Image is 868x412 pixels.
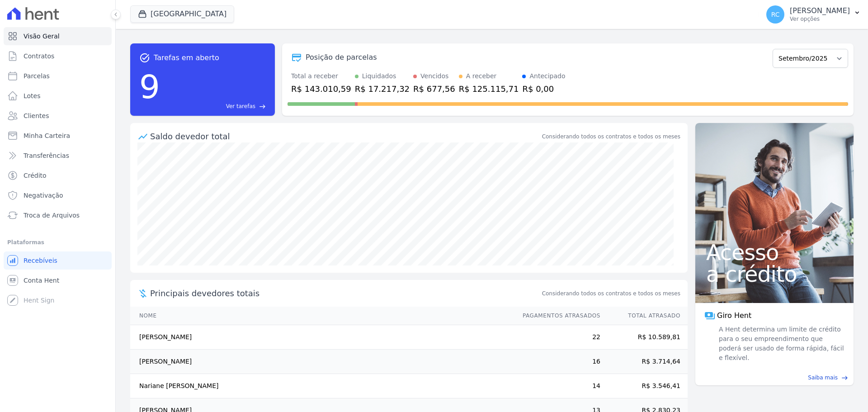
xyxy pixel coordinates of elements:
[24,71,50,81] span: Parcelas
[4,47,112,65] a: Contratos
[24,151,69,160] span: Transferências
[4,271,112,289] a: Conta Hent
[4,127,112,145] a: Minha Carteira
[24,91,41,100] span: Lotes
[130,307,514,325] th: Nome
[4,27,112,45] a: Visão Geral
[130,350,514,374] td: [PERSON_NAME]
[24,32,60,41] span: Visão Geral
[808,374,838,382] span: Saiba mais
[130,374,514,398] td: Nariane [PERSON_NAME]
[601,350,688,374] td: R$ 3.714,64
[24,131,70,140] span: Minha Carteira
[542,289,680,298] span: Considerando todos os contratos e todos os meses
[24,52,54,61] span: Contratos
[514,374,601,398] td: 14
[601,325,688,350] td: R$ 10.589,81
[4,147,112,165] a: Transferências
[601,374,688,398] td: R$ 3.546,41
[7,237,108,248] div: Plataformas
[701,374,848,382] a: Saiba mais east
[717,310,751,321] span: Giro Hent
[529,71,565,81] div: Antecipado
[139,52,150,63] span: task_alt
[150,130,540,142] div: Saldo devedor total
[306,52,377,63] div: Posição de parcelas
[291,83,351,95] div: R$ 143.010,59
[466,71,497,81] div: A receber
[259,103,266,110] span: east
[24,256,57,265] span: Recebíveis
[130,5,234,23] button: [GEOGRAPHIC_DATA]
[130,325,514,350] td: [PERSON_NAME]
[24,111,49,120] span: Clientes
[759,2,868,27] button: RC [PERSON_NAME] Ver opções
[420,71,448,81] div: Vencidos
[413,83,455,95] div: R$ 677,56
[355,83,410,95] div: R$ 17.217,32
[24,171,47,180] span: Crédito
[514,350,601,374] td: 16
[771,11,780,18] span: RC
[601,307,688,325] th: Total Atrasado
[790,6,850,15] p: [PERSON_NAME]
[4,107,112,125] a: Clientes
[717,325,844,363] span: A Hent determina um limite de crédito para o seu empreendimento que poderá ser usado de forma ráp...
[24,276,59,285] span: Conta Hent
[150,287,540,299] span: Principais devedores totais
[514,307,601,325] th: Pagamentos Atrasados
[790,15,850,23] p: Ver opções
[291,71,351,81] div: Total a receber
[4,186,112,204] a: Negativação
[4,87,112,105] a: Lotes
[841,374,848,381] span: east
[522,83,565,95] div: R$ 0,00
[4,206,112,224] a: Troca de Arquivos
[362,71,396,81] div: Liquidados
[24,191,63,200] span: Negativação
[4,251,112,270] a: Recebíveis
[706,242,843,263] span: Acesso
[226,102,255,110] span: Ver tarefas
[542,133,680,141] div: Considerando todos os contratos e todos os meses
[514,325,601,350] td: 22
[4,166,112,185] a: Crédito
[4,67,112,85] a: Parcelas
[164,102,266,110] a: Ver tarefas east
[139,63,160,110] div: 9
[154,52,219,63] span: Tarefas em aberto
[459,83,519,95] div: R$ 125.115,71
[24,211,80,220] span: Troca de Arquivos
[706,263,843,285] span: a crédito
